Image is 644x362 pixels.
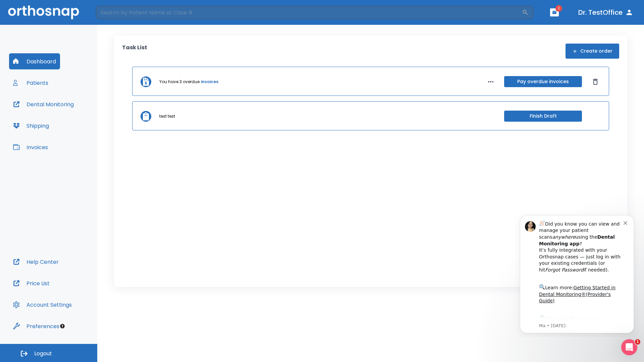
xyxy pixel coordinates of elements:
[9,139,52,155] button: Invoices
[590,76,601,87] button: Dismiss
[9,96,78,112] button: Dental Monitoring
[122,44,147,59] p: Task List
[29,114,114,120] p: Message from Ma, sent 6w ago
[29,105,114,139] div: Download the app: | ​ Let us know if you need help getting started!
[8,5,79,19] img: Orthosnap
[59,323,65,329] div: Tooltip anchor
[9,275,54,291] button: Price List
[34,350,52,357] span: Logout
[566,44,619,59] button: Create order
[9,118,53,134] button: Shipping
[9,75,52,91] button: Patients
[201,79,218,85] a: invoices
[621,339,637,355] iframe: Intercom live chat
[9,297,76,313] button: Account Settings
[9,53,60,69] button: Dashboard
[504,111,582,122] button: Finish Draft
[9,318,63,334] button: Preferences
[555,5,562,12] span: 1
[96,6,522,19] input: Search by Patient Name or Case #
[504,76,582,87] button: Pay overdue invoices
[635,339,640,345] span: 1
[510,209,644,337] iframe: Intercom notifications message
[9,254,63,270] button: Help Center
[114,10,119,16] button: Dismiss notification
[159,79,200,85] p: You have 3 overdue
[576,6,636,18] button: Dr. TestOffice
[159,113,175,119] p: test test
[29,107,89,119] a: App Store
